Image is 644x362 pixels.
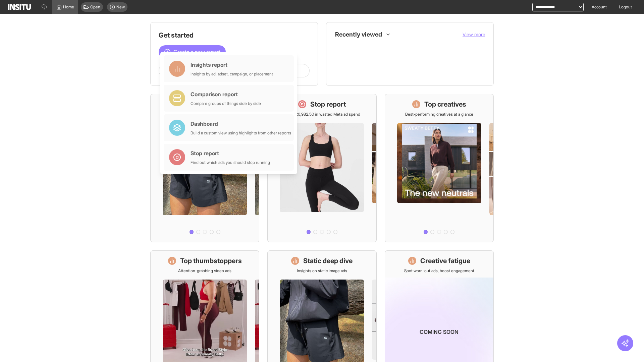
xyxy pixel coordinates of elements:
[297,268,347,274] p: Insights on static image ads
[191,160,270,165] div: Find out which ads you should stop running
[349,45,480,51] span: Placements
[337,44,345,52] div: Insights
[349,45,370,51] span: Placements
[310,100,346,109] h1: Stop report
[159,31,310,40] h1: Get started
[267,94,376,242] a: Stop reportSave £20,982.50 in wasted Meta ad spend
[191,120,291,128] div: Dashboard
[116,4,125,10] span: New
[191,71,273,77] div: Insights by ad, adset, campaign, or placement
[385,94,494,242] a: Top creativesBest-performing creatives at a glance
[191,101,261,106] div: Compare groups of things side by side
[159,45,226,59] button: Create a new report
[405,112,473,117] p: Best-performing creatives at a glance
[180,256,242,265] h1: Top thumbstoppers
[191,130,291,136] div: Build a custom view using highlights from other reports
[8,4,31,10] img: Logo
[424,100,466,109] h1: Top creatives
[463,32,485,37] span: View more
[283,112,360,117] p: Save £20,982.50 in wasted Meta ad spend
[191,90,261,98] div: Comparison report
[63,4,74,10] span: Home
[150,94,259,242] a: What's live nowSee all active ads instantly
[173,48,220,56] span: Create a new report
[178,268,231,274] p: Attention-grabbing video ads
[90,4,100,10] span: Open
[191,149,270,157] div: Stop report
[191,61,273,69] div: Insights report
[303,256,353,265] h1: Static deep dive
[463,31,485,38] button: View more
